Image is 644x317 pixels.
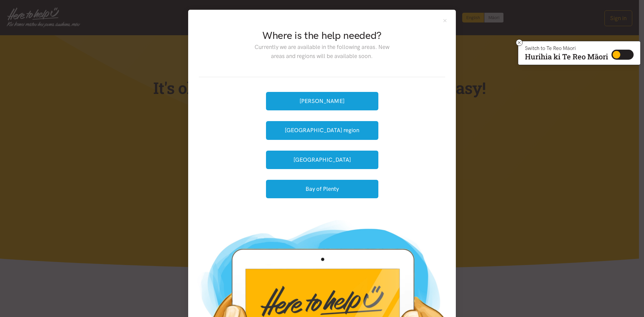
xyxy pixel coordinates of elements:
h2: Where is the help needed? [249,29,394,43]
button: [GEOGRAPHIC_DATA] [266,151,378,169]
button: Close [442,18,448,23]
button: [GEOGRAPHIC_DATA] region [266,121,378,140]
p: Currently we are available in the following areas. New areas and regions will be available soon. [249,43,394,61]
p: Switch to Te Reo Māori [525,46,608,50]
button: [PERSON_NAME] [266,92,378,110]
button: Bay of Plenty [266,180,378,198]
p: Hurihia ki Te Reo Māori [525,54,608,60]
